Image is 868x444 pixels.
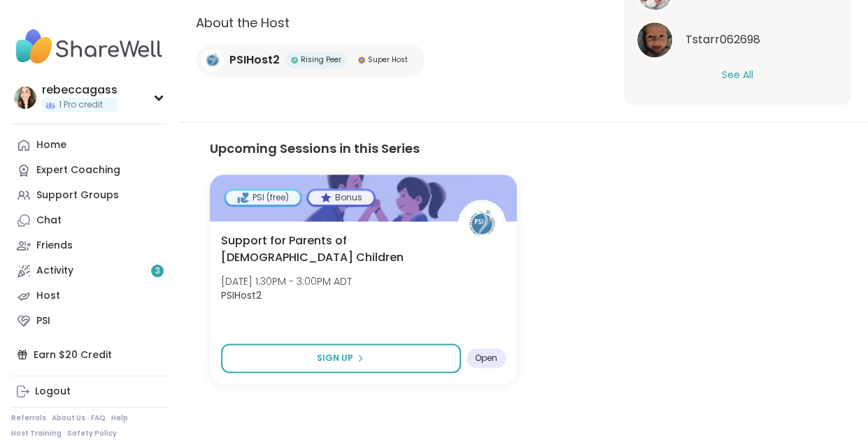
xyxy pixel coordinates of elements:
[221,232,443,266] span: Support for Parents of [DEMOGRAPHIC_DATA] Children
[42,82,118,98] div: rebeccagass
[221,343,461,373] button: Sign Up
[358,57,365,64] img: Super Host
[317,352,353,364] span: Sign Up
[635,20,840,59] a: Tstarr062698Tstarr062698
[111,413,128,423] a: Help
[155,265,160,277] span: 3
[11,208,167,233] a: Chat
[36,163,120,177] div: Expert Coaching
[36,138,66,152] div: Home
[210,139,837,158] h3: Upcoming Sessions in this Series
[722,68,753,82] button: See All
[36,239,73,253] div: Friends
[36,314,50,328] div: PSI
[11,22,167,71] img: ShareWell Nav Logo
[460,202,504,245] img: PSIHost2
[201,49,224,71] img: PSIHost2
[52,413,85,423] a: About Us
[221,288,262,302] b: PSIHost2
[35,385,71,399] div: Logout
[36,188,119,202] div: Support Groups
[229,52,280,68] span: PSIHost2
[11,158,167,183] a: Expert Coaching
[196,13,607,32] h2: About the Host
[11,429,62,438] a: Host Training
[368,54,408,65] span: Super Host
[14,87,36,109] img: rebeccagass
[308,191,373,205] div: Bonus
[11,309,167,334] a: PSI
[291,57,298,64] img: Rising Peer
[11,183,167,208] a: Support Groups
[36,214,62,228] div: Chat
[685,31,760,48] span: Tstarr062698
[36,264,73,278] div: Activity
[475,353,497,364] span: Open
[36,289,60,303] div: Host
[11,233,167,258] a: Friends
[637,22,672,57] img: Tstarr062698
[59,99,103,111] span: 1 Pro credit
[11,413,46,423] a: Referrals
[11,258,167,283] a: Activity3
[221,274,352,288] span: [DATE] 1:30PM - 3:00PM ADT
[11,133,167,158] a: Home
[301,54,341,65] span: Rising Peer
[11,342,167,367] div: Earn $20 Credit
[11,379,167,404] a: Logout
[226,191,300,205] div: PSI (free)
[67,429,117,438] a: Safety Policy
[91,413,106,423] a: FAQ
[196,43,425,77] a: PSIHost2PSIHost2Rising PeerRising PeerSuper HostSuper Host
[11,283,167,309] a: Host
